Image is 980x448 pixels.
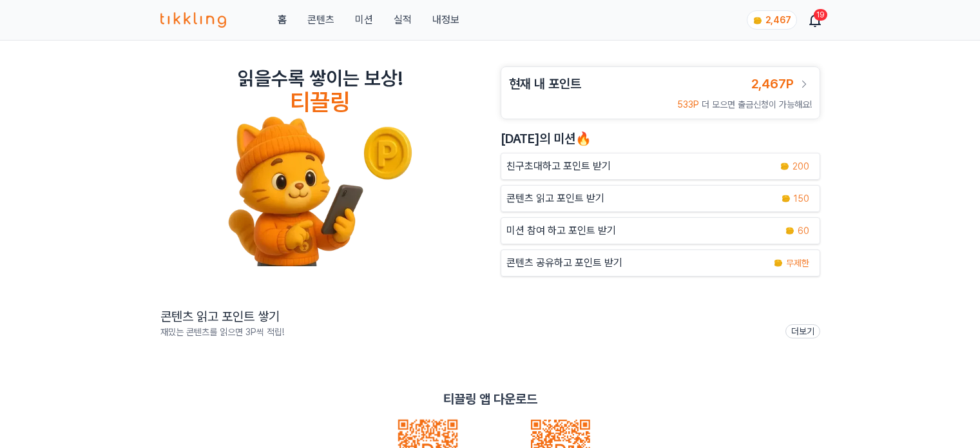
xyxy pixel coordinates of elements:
[747,10,794,30] a: coin 2,467
[394,12,412,28] a: 실적
[794,192,809,205] span: 150
[160,12,227,28] img: 티끌링
[798,224,809,237] span: 60
[278,12,287,28] a: 홈
[509,75,581,93] h3: 현재 내 포인트
[506,223,616,239] p: 미션 참여 하고 포인트 받기
[780,161,790,171] img: coin
[443,390,537,408] p: 티끌링 앱 다운로드
[501,185,820,212] a: 콘텐츠 읽고 포인트 받기 coin 150
[702,99,812,110] span: 더 모으면 출금신청이 가능해요!
[506,191,604,206] p: 콘텐츠 읽고 포인트 받기
[355,12,373,28] button: 미션
[677,99,699,110] span: 533P
[786,257,809,269] span: 무제한
[810,12,820,28] a: 19
[751,75,812,93] a: 2,467P
[773,258,783,268] img: coin
[501,249,820,277] a: 콘텐츠 공유하고 포인트 받기 coin 무제한
[432,12,459,28] a: 내정보
[785,324,820,338] a: 더보기
[307,12,334,28] a: 콘텐츠
[506,255,622,271] p: 콘텐츠 공유하고 포인트 받기
[227,115,413,266] img: tikkling_character
[785,226,795,236] img: coin
[501,153,820,180] button: 친구초대하고 포인트 받기 coin 200
[501,217,820,244] button: 미션 참여 하고 포인트 받기 coin 60
[238,66,403,90] h2: 읽을수록 쌓이는 보상!
[506,159,611,174] p: 친구초대하고 포인트 받기
[781,193,791,204] img: coin
[501,130,820,148] h2: [DATE]의 미션🔥
[160,326,284,338] p: 재밌는 콘텐츠를 읽으면 3P씩 적립!
[814,9,827,21] div: 19
[753,15,763,26] img: coin
[290,90,350,115] h4: 티끌링
[751,76,794,92] span: 2,467P
[160,307,284,326] h2: 콘텐츠 읽고 포인트 쌓기
[793,160,809,173] span: 200
[765,15,791,25] span: 2,467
